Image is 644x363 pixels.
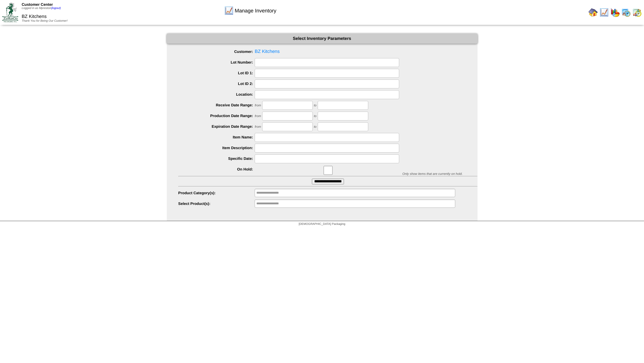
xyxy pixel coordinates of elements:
[2,3,18,22] img: ZoRoCo_Logo(Green%26Foil)%20jpg.webp
[314,125,317,129] span: to
[178,167,255,171] label: On Hold:
[255,114,261,118] span: from
[51,7,61,10] a: (logout)
[167,34,478,44] div: Select Inventory Parameters
[235,8,276,14] span: Manage Inventory
[178,135,255,139] label: Item Name:
[255,125,261,129] span: from
[178,60,255,64] label: Lot Number:
[589,8,598,17] img: home.gif
[402,172,462,176] span: Only show items that are currently on hold.
[610,8,620,17] img: graph.gif
[22,7,61,10] span: Logged in as Mpreston
[178,49,255,54] label: Customer:
[224,6,234,15] img: line_graph.gif
[22,19,68,23] span: Thank You for Being Our Customer!
[178,71,255,75] label: Lot ID 1:
[178,201,255,206] label: Select Product(s):
[621,8,631,17] img: calendarprod.gif
[22,2,53,7] span: Customer Center
[22,14,47,19] span: BZ Kitchens
[255,104,261,107] span: from
[178,114,255,118] label: Production Date Range:
[299,223,345,226] span: [DEMOGRAPHIC_DATA] Packaging
[178,156,255,161] label: Specific Date:
[178,82,255,86] label: Lot ID 2:
[178,47,478,56] span: BZ Kitchens
[178,146,255,150] label: Item Description:
[178,92,255,97] label: Location:
[599,8,609,17] img: line_graph.gif
[178,103,255,107] label: Receive Date Range:
[314,104,317,107] span: to
[178,191,255,195] label: Product Category(s):
[178,124,255,129] label: Expiration Date Range:
[314,114,317,118] span: to
[632,8,642,17] img: calendarinout.gif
